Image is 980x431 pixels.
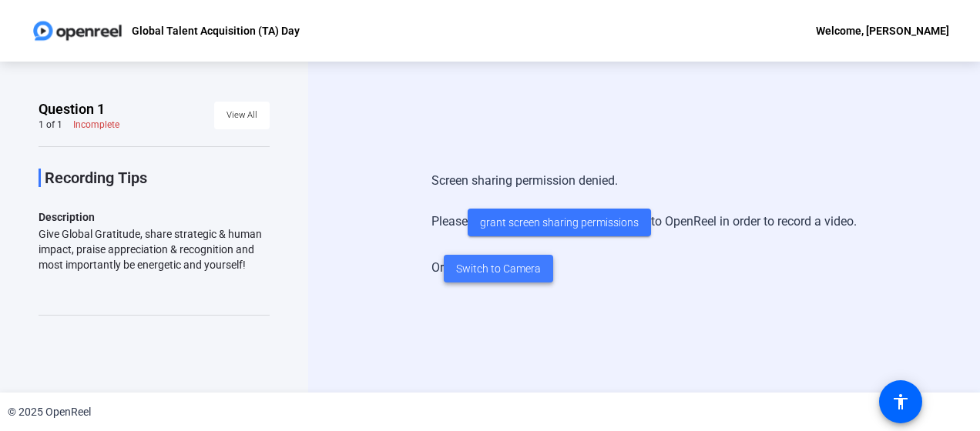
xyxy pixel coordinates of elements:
[227,104,257,127] span: View All
[444,255,553,282] button: Switch to Camera
[132,22,300,40] p: Global Talent Acquisition (TA) Day
[891,393,910,411] mat-icon: accessibility
[45,169,270,187] p: Recording Tips
[8,404,91,420] div: © 2025 OpenReel
[31,15,124,46] img: OpenReel logo
[816,22,949,40] div: Welcome, [PERSON_NAME]
[480,215,639,231] span: grant screen sharing permissions
[39,226,270,272] div: Give Global Gratitude, share strategic & human impact, praise appreciation & recognition and most...
[456,261,541,277] span: Switch to Camera
[39,208,270,226] p: Description
[39,100,105,119] span: Question 1
[431,156,857,298] div: Screen sharing permission denied. Please to OpenReel in order to record a video. Or
[39,119,62,131] div: 1 of 1
[214,102,270,129] button: View All
[468,209,651,236] button: grant screen sharing permissions
[73,119,119,131] div: Incomplete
